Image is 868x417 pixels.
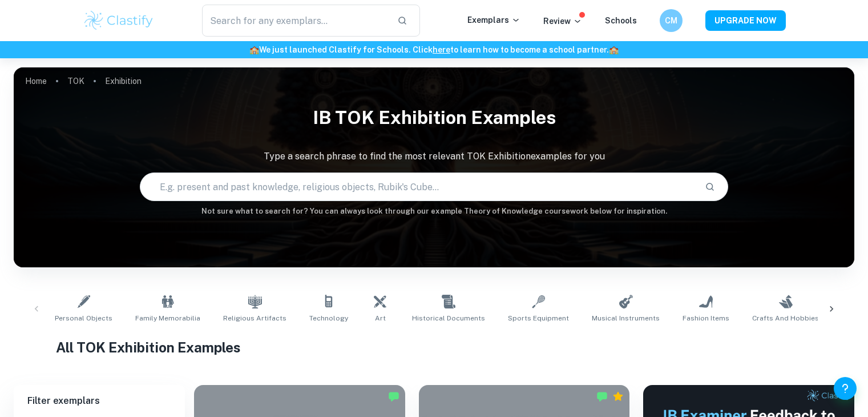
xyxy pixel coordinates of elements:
[433,45,450,54] a: here
[2,43,866,56] h6: We just launched Clastify for Schools. Click to learn how to become a school partner.
[14,385,185,417] h6: Filter exemplars
[309,313,348,323] span: Technology
[596,391,608,402] img: Marked
[249,45,259,54] span: 🏫
[605,16,637,25] a: Schools
[56,337,813,358] h1: All TOK Exhibition Examples
[543,15,582,27] p: Review
[508,313,569,323] span: Sports Equipment
[202,5,389,37] input: Search for any exemplars...
[14,150,854,163] p: Type a search phrase to find the most relevant TOK Exhibition examples for you
[705,10,786,31] button: UPGRADE NOW
[135,313,200,323] span: Family Memorabilia
[412,313,485,323] span: Historical Documents
[609,45,619,54] span: 🏫
[223,313,286,323] span: Religious Artifacts
[592,313,660,323] span: Musical Instruments
[752,313,819,323] span: Crafts and Hobbies
[664,14,677,27] h6: CM
[834,377,857,400] button: Help and Feedback
[83,9,155,32] img: Clastify logo
[55,313,112,323] span: Personal Objects
[14,206,854,217] h6: Not sure what to search for? You can always look through our example Theory of Knowledge coursewo...
[467,14,520,26] p: Exemplars
[660,9,683,32] button: CM
[140,171,696,203] input: E.g. present and past knowledge, religious objects, Rubik's Cube...
[25,73,47,89] a: Home
[388,391,399,402] img: Marked
[14,99,854,136] h1: IB TOK Exhibition examples
[105,75,142,87] p: Exhibition
[612,391,624,402] div: Premium
[700,177,720,197] button: Search
[375,313,386,323] span: Art
[683,313,729,323] span: Fashion Items
[67,73,84,89] a: TOK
